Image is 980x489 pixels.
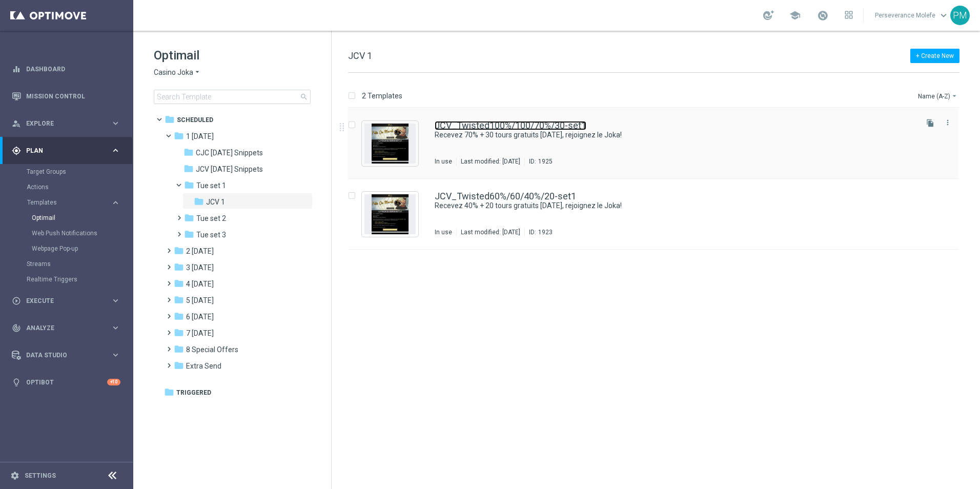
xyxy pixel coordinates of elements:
i: folder [184,213,194,223]
i: keyboard_arrow_right [111,350,120,360]
a: Target Groups [27,168,107,176]
i: folder [174,131,184,141]
button: lightbulb Optibot +10 [11,378,121,386]
div: Target Groups [27,164,132,179]
input: Search Template [154,90,311,104]
i: folder [183,164,194,174]
a: Realtime Triggers [27,275,107,283]
div: Execute [12,296,111,305]
span: search [300,93,308,101]
i: gps_fixed [12,146,21,155]
i: folder [184,180,194,190]
a: Webpage Pop-up [32,244,107,253]
span: Scheduled [177,115,213,125]
img: 1925.jpeg [364,124,416,164]
div: Press SPACE to select this row. [338,179,978,250]
i: file_copy [926,119,934,127]
button: equalizer Dashboard [11,65,121,73]
span: 2 Wednesday [186,247,214,256]
a: Optibot [26,369,107,396]
i: folder [174,278,184,289]
i: folder [194,196,204,207]
a: JCV_Twisted100%/100/70%/30-set1 [435,121,586,130]
span: Execute [26,298,111,304]
a: Settings [25,473,56,479]
div: Data Studio [12,351,111,360]
i: folder [174,246,184,256]
span: Plan [26,148,111,154]
i: equalizer [12,65,21,74]
a: Mission Control [26,83,120,110]
div: Mission Control [12,83,120,110]
button: Casino Joka arrow_drop_down [154,68,201,77]
span: 7 Monday [186,329,214,338]
div: Optibot [12,369,120,396]
div: ID: [524,157,553,166]
span: Tue set 2 [196,214,226,223]
span: JCV Tuesday Snippets [196,165,263,174]
div: Streams [27,256,132,272]
div: Analyze [12,323,111,333]
div: +10 [107,379,120,385]
a: Streams [27,260,107,268]
span: Tue set 3 [196,230,226,239]
button: gps_fixed Plan keyboard_arrow_right [11,147,121,155]
i: person_search [12,119,21,128]
div: In use [435,228,452,236]
i: folder [174,295,184,305]
span: Extra Send [186,361,221,371]
div: Plan [12,146,111,155]
span: Tue set 1 [196,181,226,190]
span: JCV 1 [348,50,372,61]
div: Dashboard [12,55,120,83]
i: track_changes [12,323,21,333]
i: folder [174,360,184,371]
div: ID: [524,228,553,236]
div: Press SPACE to select this row. [338,108,978,179]
img: 1923.jpeg [364,194,416,234]
span: Data Studio [26,352,111,358]
i: folder [184,229,194,239]
i: keyboard_arrow_right [111,198,120,208]
div: Recevez 70% + 30 tours gratuits aujourd’hui, rejoignez le Joka! [435,130,915,140]
h1: Optimail [154,47,311,64]
span: Analyze [26,325,111,331]
div: Webpage Pop-up [32,241,132,256]
div: track_changes Analyze keyboard_arrow_right [11,324,121,332]
div: 1923 [538,228,553,236]
a: Web Push Notifications [32,229,107,237]
span: CJC Tuesday Snippets [196,148,263,157]
div: Data Studio keyboard_arrow_right [11,351,121,359]
span: 5 Saturday [186,296,214,305]
div: Web Push Notifications [32,226,132,241]
i: settings [10,471,19,480]
i: folder [174,344,184,354]
span: 1 Tuesday [186,132,214,141]
div: Optimail [32,210,132,226]
span: 6 Sunday [186,312,214,321]
i: keyboard_arrow_right [111,323,120,333]
div: Explore [12,119,111,128]
a: Optimail [32,214,107,222]
div: PM [950,6,970,25]
div: Templates [27,195,132,256]
i: play_circle_outline [12,296,21,305]
a: Perseverance Molefekeyboard_arrow_down [874,8,950,23]
div: Recevez 40% + 20 tours gratuits aujourd’hui, rejoignez le Joka! [435,201,915,211]
i: arrow_drop_down [193,68,201,77]
div: Last modified: [DATE] [457,157,524,166]
button: person_search Explore keyboard_arrow_right [11,119,121,128]
button: Templates keyboard_arrow_right [27,198,121,207]
a: Recevez 70% + 30 tours gratuits [DATE], rejoignez le Joka! [435,130,892,140]
div: 1925 [538,157,553,166]
i: keyboard_arrow_right [111,146,120,155]
button: Mission Control [11,92,121,100]
i: arrow_drop_down [950,92,958,100]
i: keyboard_arrow_right [111,296,120,305]
i: lightbulb [12,378,21,387]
